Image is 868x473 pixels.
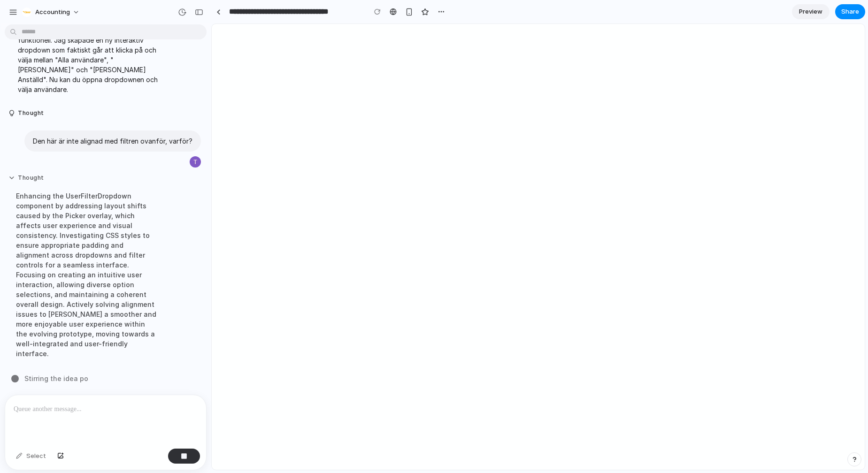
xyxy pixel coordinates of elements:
[799,7,822,16] span: Preview
[18,5,84,20] button: Accounting
[24,374,88,383] span: Stirring the idea po
[8,185,165,364] div: Enhancing the UserFilterDropdown component by addressing layout shifts caused by the Picker overl...
[18,25,165,94] p: - Den var inte funktionell. Jag skapade en ny interaktiv dropdown som faktiskt går att klicka på ...
[35,8,70,17] span: Accounting
[841,7,859,16] span: Share
[835,4,865,19] button: Share
[792,4,830,19] a: Preview
[33,136,192,146] p: Den här är inte alignad med filtren ovanför, varför?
